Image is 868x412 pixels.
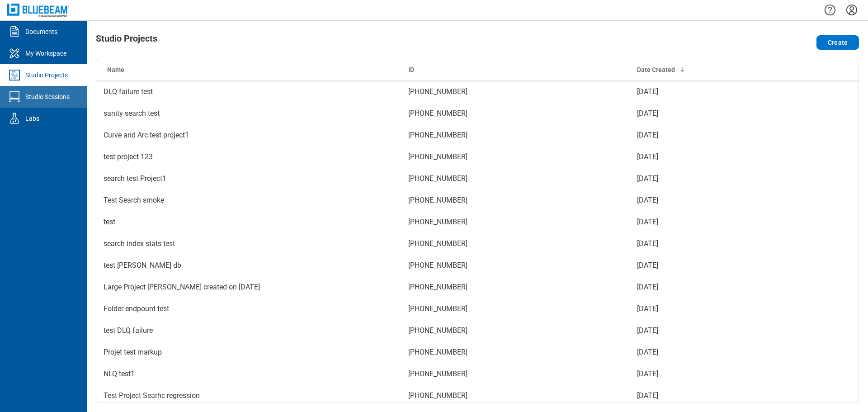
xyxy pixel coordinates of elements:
[637,65,775,74] div: Date Created
[7,68,22,82] svg: Studio Projects
[96,341,401,363] td: Projet test markup
[401,146,630,168] td: [PHONE_NUMBER]
[630,103,782,124] td: [DATE]
[844,2,859,18] button: Settings
[96,189,401,211] td: Test Search smoke
[630,189,782,211] td: [DATE]
[401,168,630,189] td: [PHONE_NUMBER]
[96,298,401,320] td: Folder endpount test
[7,46,22,61] svg: My Workspace
[7,90,22,104] svg: Studio Sessions
[630,385,782,407] td: [DATE]
[401,255,630,276] td: [PHONE_NUMBER]
[7,24,22,39] svg: Documents
[96,168,401,189] td: search test Project1
[96,146,401,168] td: test project 123
[630,298,782,320] td: [DATE]
[401,211,630,233] td: [PHONE_NUMBER]
[25,114,39,123] div: Labs
[630,363,782,385] td: [DATE]
[816,35,859,50] button: Create
[630,233,782,255] td: [DATE]
[401,276,630,298] td: [PHONE_NUMBER]
[96,363,401,385] td: NLQ test1
[630,255,782,276] td: [DATE]
[96,81,401,103] td: DLQ failure test
[96,211,401,233] td: test
[107,65,394,74] div: Name
[408,65,623,74] div: ID
[7,4,69,17] img: Bluebeam, Inc.
[401,81,630,103] td: [PHONE_NUMBER]
[401,385,630,407] td: [PHONE_NUMBER]
[401,124,630,146] td: [PHONE_NUMBER]
[96,255,401,276] td: test [PERSON_NAME] db
[96,320,401,341] td: test DLQ failure
[630,211,782,233] td: [DATE]
[630,341,782,363] td: [DATE]
[401,189,630,211] td: [PHONE_NUMBER]
[401,233,630,255] td: [PHONE_NUMBER]
[630,320,782,341] td: [DATE]
[96,124,401,146] td: Curve and Arc test project1
[25,27,57,36] div: Documents
[630,276,782,298] td: [DATE]
[401,320,630,341] td: [PHONE_NUMBER]
[25,71,68,80] div: Studio Projects
[401,341,630,363] td: [PHONE_NUMBER]
[96,233,401,255] td: search index stats test
[25,92,70,101] div: Studio Sessions
[96,33,157,48] h1: Studio Projects
[401,298,630,320] td: [PHONE_NUMBER]
[630,168,782,189] td: [DATE]
[96,276,401,298] td: Large Project [PERSON_NAME] created on [DATE]
[630,81,782,103] td: [DATE]
[401,363,630,385] td: [PHONE_NUMBER]
[96,385,401,407] td: Test Project Searhc regression
[630,146,782,168] td: [DATE]
[25,49,66,58] div: My Workspace
[401,103,630,124] td: [PHONE_NUMBER]
[630,124,782,146] td: [DATE]
[7,111,22,126] svg: Labs
[96,103,401,124] td: sanity search test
